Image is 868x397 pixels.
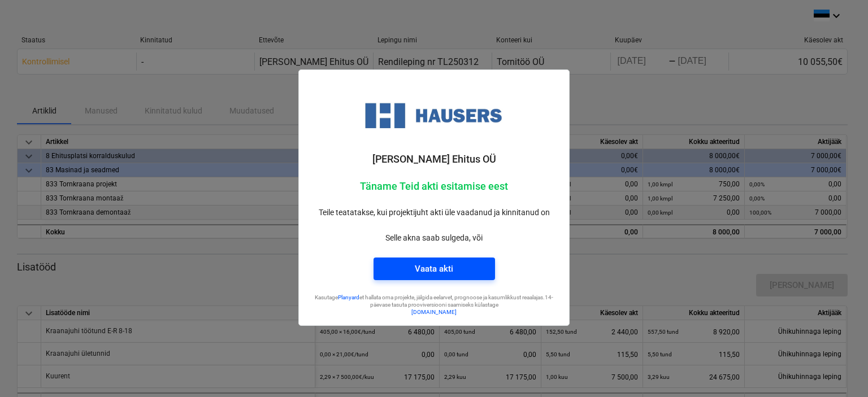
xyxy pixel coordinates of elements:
[411,309,457,315] a: [DOMAIN_NAME]
[308,180,560,193] p: Täname Teid akti esitamise eest
[374,258,495,280] button: Vaata akti
[338,294,359,300] a: Planyard
[308,232,560,244] p: Selle akna saab sulgeda, või
[308,207,560,219] p: Teile teatatakse, kui projektijuht akti üle vaadanud ja kinnitanud on
[415,261,453,276] div: Vaata akti
[308,152,560,166] p: [PERSON_NAME] Ehitus OÜ
[308,294,560,309] p: Kasutage et hallata oma projekte, jälgida eelarvet, prognoose ja kasumlikkust reaalajas. 14-päeva...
